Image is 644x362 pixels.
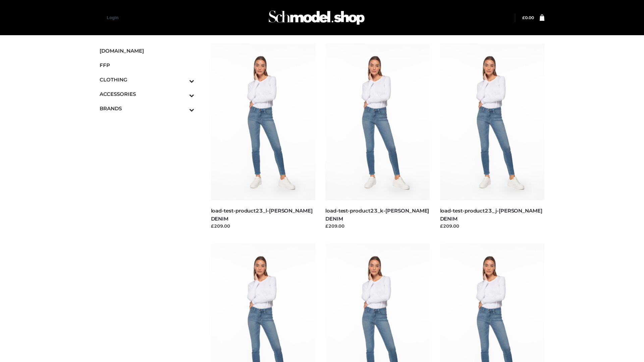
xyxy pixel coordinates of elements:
a: CLOTHINGToggle Submenu [100,72,194,87]
a: Login [107,15,118,20]
img: Schmodel Admin 964 [266,4,367,31]
div: £209.00 [440,223,545,229]
a: load-test-product23_k-[PERSON_NAME] DENIM [325,207,429,222]
button: Toggle Submenu [171,87,194,101]
span: £ [522,15,525,20]
bdi: 0.00 [522,15,534,20]
span: CLOTHING [100,76,194,83]
span: FFP [100,61,194,69]
span: [DOMAIN_NAME] [100,47,194,55]
a: ACCESSORIESToggle Submenu [100,87,194,101]
div: £209.00 [325,223,430,229]
a: load-test-product23_j-[PERSON_NAME] DENIM [440,207,542,222]
a: FFP [100,58,194,72]
div: £209.00 [211,223,316,229]
a: BRANDSToggle Submenu [100,101,194,116]
a: [DOMAIN_NAME] [100,44,194,58]
button: Toggle Submenu [171,72,194,87]
button: Toggle Submenu [171,101,194,116]
span: ACCESSORIES [100,90,194,98]
a: £0.00 [522,15,534,20]
span: BRANDS [100,105,194,112]
a: load-test-product23_l-[PERSON_NAME] DENIM [211,207,313,222]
